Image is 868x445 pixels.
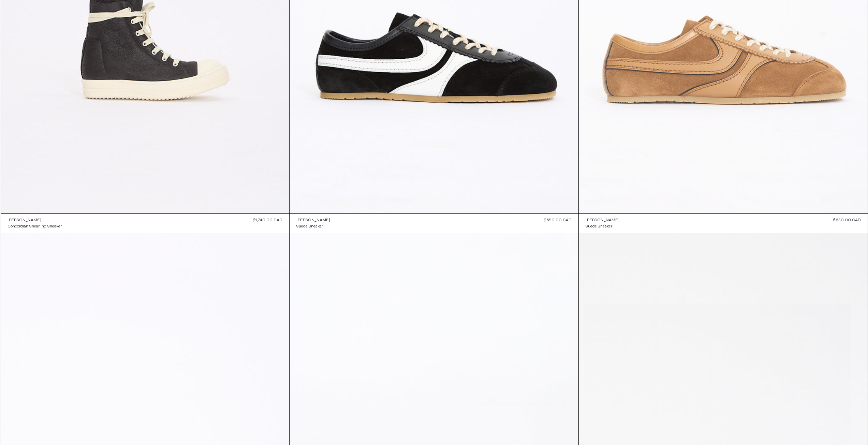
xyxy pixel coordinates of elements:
div: $650.00 CAD [544,217,572,223]
a: Suede Sneaker [586,223,619,229]
div: Suede Sneaker [586,224,612,229]
div: [PERSON_NAME] [8,218,41,223]
div: Suede Sneaker [296,224,323,229]
a: [PERSON_NAME] [8,217,62,223]
a: [PERSON_NAME] [586,217,619,223]
a: Concordian Shearling Sneaker [8,223,62,229]
a: [PERSON_NAME] [296,217,330,223]
div: $1,740.00 CAD [253,217,282,223]
div: $650.00 CAD [833,217,861,223]
a: Suede Sneaker [296,223,330,229]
